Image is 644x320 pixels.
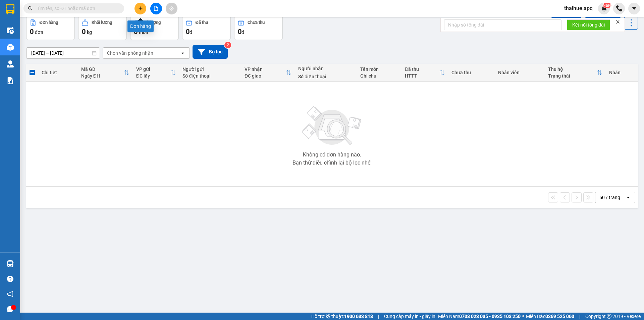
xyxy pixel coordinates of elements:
[30,28,34,36] span: 0
[579,313,580,320] span: |
[451,70,491,75] div: Chưa thu
[138,6,143,11] span: plus
[344,314,373,319] strong: 1900 633 818
[166,3,177,14] button: aim
[609,70,635,75] div: Nhãn
[169,6,174,11] span: aim
[136,66,171,72] div: VP gửi
[292,160,372,166] div: Bạn thử điều chỉnh lại bộ lọc nhé!
[607,314,611,319] span: copyright
[360,66,398,72] div: Tên món
[40,20,58,25] div: Đơn hàng
[224,42,231,48] sup: 2
[238,28,241,36] span: 0
[303,152,361,157] div: Không có đơn hàng nào.
[7,77,14,84] img: solution-icon
[81,66,124,72] div: Mã GD
[136,73,171,79] div: ĐC lấy
[245,66,286,72] div: VP nhận
[7,306,13,312] span: message
[37,5,116,12] input: Tìm tên, số ĐT hoặc mã đơn
[438,313,521,320] span: Miền Nam
[92,20,112,25] div: Khối lượng
[7,60,14,67] img: warehouse-icon
[196,20,208,25] div: Đã thu
[548,73,597,79] div: Trạng thái
[186,28,190,36] span: 0
[154,6,158,11] span: file-add
[127,20,154,32] div: Đơn hàng
[107,50,153,56] div: Chọn văn phòng nhận
[81,73,124,79] div: Ngày ĐH
[311,313,373,320] span: Hỗ trợ kỹ thuật:
[26,48,100,58] input: Select a date range.
[234,16,283,40] button: Chưa thu0đ
[405,66,439,72] div: Đã thu
[139,30,148,35] span: món
[628,3,640,14] button: caret-down
[498,70,541,75] div: Nhân viên
[616,5,622,11] img: phone-icon
[42,70,74,75] div: Chi tiết
[182,73,238,79] div: Số điện thoại
[444,19,561,30] input: Nhập số tổng đài
[78,64,133,82] th: Toggle SortBy
[599,194,620,201] div: 50 / trang
[601,5,607,11] img: icon-new-feature
[298,74,354,79] div: Số điện thoại
[7,27,14,34] img: warehouse-icon
[603,3,611,8] sup: NaN
[378,313,379,320] span: |
[150,3,162,14] button: file-add
[459,314,521,319] strong: 0708 023 035 - 0935 103 250
[134,28,138,36] span: 0
[526,313,574,320] span: Miền Bắc
[7,260,14,267] img: warehouse-icon
[35,30,43,35] span: đơn
[572,21,605,29] span: Kết nối tổng đài
[522,315,524,318] span: ⚪️
[298,66,354,71] div: Người nhận
[26,16,75,40] button: Đơn hàng0đơn
[180,50,185,56] svg: open
[299,102,366,149] img: svg+xml;base64,PHN2ZyBjbGFzcz0ibGlzdC1wbHVnX19zdmciIHhtbG5zPSJodHRwOi8vd3d3LnczLm9yZy8yMDAwL3N2Zy...
[182,16,231,40] button: Đã thu0đ
[241,30,244,35] span: đ
[360,73,398,79] div: Ghi chú
[133,64,179,82] th: Toggle SortBy
[130,16,179,40] button: Số lượng0món
[545,64,605,82] th: Toggle SortBy
[401,64,448,82] th: Toggle SortBy
[248,20,265,25] div: Chưa thu
[7,276,13,282] span: question-circle
[6,4,14,14] img: logo-vxr
[78,16,127,40] button: Khối lượng0kg
[405,73,439,79] div: HTTT
[631,5,637,11] span: caret-down
[384,313,436,320] span: Cung cấp máy in - giấy in:
[82,28,86,36] span: 0
[545,314,574,319] strong: 0369 525 060
[241,64,295,82] th: Toggle SortBy
[626,195,631,200] svg: open
[87,30,92,35] span: kg
[193,45,228,59] button: Bộ lọc
[567,19,610,30] button: Kết nối tổng đài
[245,73,286,79] div: ĐC giao
[548,66,597,72] div: Thu hộ
[7,291,13,297] span: notification
[28,6,33,11] span: search
[7,44,14,51] img: warehouse-icon
[190,30,192,35] span: đ
[559,4,598,12] span: thaihue.apq
[182,66,238,72] div: Người gửi
[615,19,620,24] span: close
[135,3,146,14] button: plus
